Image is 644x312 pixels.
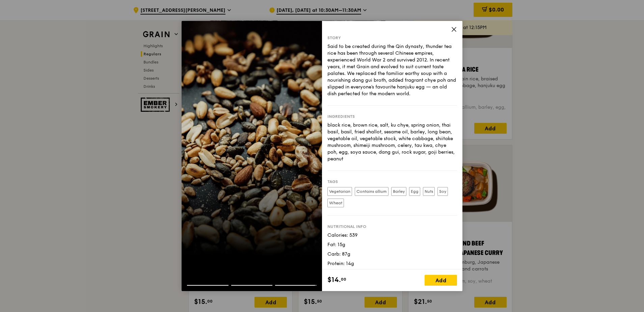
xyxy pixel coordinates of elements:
span: $14. [327,275,341,285]
label: Contains allium [355,187,388,196]
div: Calories: 539 [327,232,457,239]
label: Soy [437,187,448,196]
label: Nuts [423,187,435,196]
div: Tags [327,179,457,184]
div: Add [425,275,457,286]
label: Egg [409,187,420,196]
label: Vegetarian [327,187,352,196]
div: Carb: 87g [327,251,457,258]
div: Said to be created during the Qin dynasty, thunder tea rice has been through several Chinese empi... [327,43,457,97]
div: Protein: 14g [327,260,457,267]
label: Barley [391,187,406,196]
label: Wheat [327,199,344,207]
div: Story [327,35,457,41]
div: Fat: 15g [327,241,457,248]
span: 00 [341,277,346,282]
div: Nutritional info [327,224,457,229]
div: Ingredients [327,114,457,119]
div: black rice, brown rice, salt, ku chye, spring onion, thai basil, basil, fried shallot, sesame oil... [327,122,457,162]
